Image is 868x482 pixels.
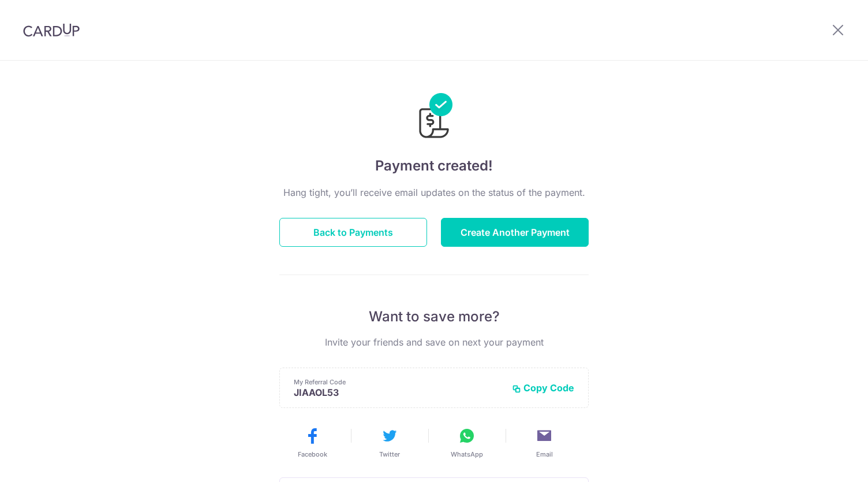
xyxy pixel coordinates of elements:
[510,427,578,459] button: Email
[451,450,483,459] span: WhatsApp
[279,155,589,176] h4: Payment created!
[536,450,553,459] span: Email
[441,218,589,247] button: Create Another Payment
[278,427,346,459] button: Facebook
[23,23,80,37] img: CardUp
[279,186,589,199] p: Hang tight, you’ll receive email updates on the status of the payment.
[294,387,503,398] p: JIAAOL53
[416,93,452,142] img: Payments
[294,377,503,387] p: My Referral Code
[279,307,589,326] p: Want to save more?
[298,450,327,459] span: Facebook
[379,450,400,459] span: Twitter
[279,335,589,349] p: Invite your friends and save on next your payment
[512,382,574,394] button: Copy Code
[356,427,424,459] button: Twitter
[433,427,501,459] button: WhatsApp
[279,218,427,247] button: Back to Payments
